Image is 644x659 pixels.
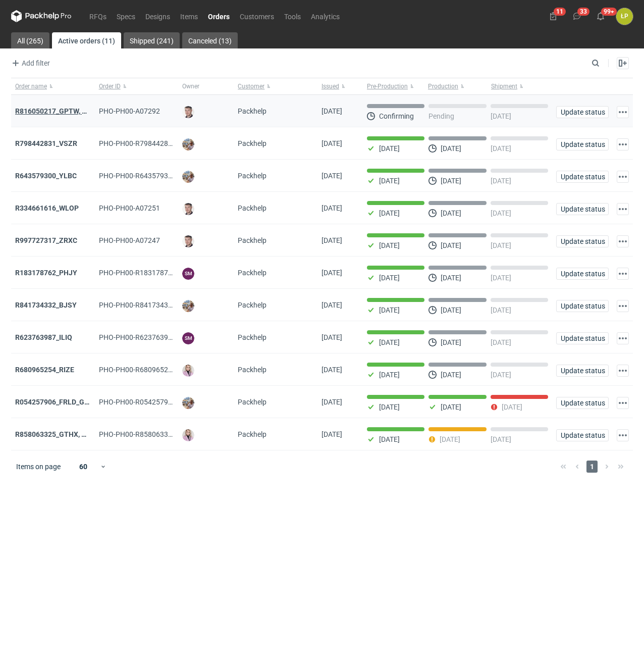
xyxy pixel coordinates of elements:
span: Owner [182,82,199,90]
a: R334661616_WLOP [15,204,79,212]
p: [DATE] [379,241,400,249]
span: PHO-PH00-R643579300_YLBC [99,172,196,180]
span: Customer [238,82,264,90]
span: Issued [321,82,339,90]
span: 05/09/2025 [321,366,342,374]
button: Add filter [9,57,50,69]
a: R858063325_GTHX, NNPL, JAAG, JGXY, QTVD, WZHN, ITNR, EUMI [15,430,225,438]
p: [DATE] [491,112,511,120]
button: Update status [556,332,609,344]
a: Tools [279,10,306,22]
p: Pending [428,112,454,120]
button: Production [426,78,489,94]
p: [DATE] [491,177,511,185]
button: Order ID [95,78,179,94]
img: Michał Palasek [182,300,194,312]
button: Update status [556,235,609,247]
p: [DATE] [379,209,400,217]
figcaption: SM [182,268,194,280]
a: Canceled (13) [182,32,238,48]
input: Search [589,57,622,69]
a: R643579300_YLBC [15,172,77,180]
span: Packhelp [238,107,266,115]
span: Update status [561,367,604,374]
p: [DATE] [379,177,400,185]
button: Actions [617,268,629,280]
span: Update status [561,335,604,342]
button: Actions [617,397,629,409]
button: Update status [556,203,609,215]
p: [DATE] [491,338,511,346]
p: [DATE] [491,241,511,249]
button: Update status [556,268,609,280]
a: Customers [235,10,279,22]
span: PHO-PH00-R623763987_ILIQ [99,333,192,341]
button: Actions [617,138,629,150]
p: [DATE] [491,435,511,443]
a: R798442831_VSZR [15,139,77,147]
button: Update status [556,106,609,118]
a: Orders [203,10,235,22]
span: Packhelp [238,269,266,277]
span: Packhelp [238,172,266,180]
p: [DATE] [441,371,461,379]
img: Klaudia Wiśniewska [182,429,194,441]
a: R623763987_ILIQ [15,333,72,341]
p: [DATE] [441,274,461,282]
span: 04/09/2025 [321,398,342,406]
span: PHO-PH00-A07292 [99,107,160,115]
strong: R183178762_PHJY [15,269,77,277]
a: Specs [112,10,140,22]
p: [DATE] [379,144,400,153]
span: 12/09/2025 [321,301,342,309]
p: [DATE] [379,371,400,379]
span: 23/09/2025 [321,139,342,147]
button: Actions [617,203,629,215]
span: Update status [561,302,604,310]
span: PHO-PH00-R054257906_FRLD_GMZJ_SABM [99,398,241,406]
p: Confirming [379,112,414,120]
p: [DATE] [441,177,461,185]
div: 60 [67,460,100,474]
p: [DATE] [379,403,400,411]
button: Pre-Production [363,78,426,94]
button: Update status [556,365,609,377]
button: ŁP [616,8,633,25]
p: [DATE] [379,435,400,443]
figcaption: SM [182,332,194,344]
button: 33 [569,8,585,24]
span: Order name [15,82,47,90]
span: Packhelp [238,398,266,406]
span: Update status [561,238,604,245]
span: 19/09/2025 [321,204,342,212]
button: Customer [234,78,317,94]
span: Update status [561,141,604,148]
span: Update status [561,173,604,180]
span: PHO-PH00-R798442831_VSZR [99,139,196,147]
p: [DATE] [441,403,461,411]
span: Packhelp [238,366,266,374]
a: R054257906_FRLD_GMZJ_SABM [15,398,122,406]
span: Packhelp [238,301,266,309]
svg: Packhelp Pro [11,10,72,22]
button: Actions [617,235,629,247]
a: R816050217_GPTW, RYGK' [15,107,101,115]
p: [DATE] [441,306,461,314]
img: Maciej Sikora [182,106,194,118]
span: Update status [561,109,604,116]
button: Actions [617,106,629,118]
span: Shipment [491,82,517,90]
span: PHO-PH00-A07247 [99,236,160,244]
button: Update status [556,300,609,312]
a: R997727317_ZRXC [15,236,77,244]
a: Items [175,10,203,22]
span: Order ID [99,82,121,90]
p: [DATE] [379,338,400,346]
span: Production [428,82,458,90]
